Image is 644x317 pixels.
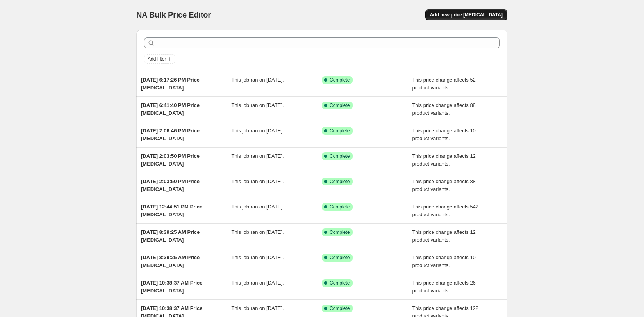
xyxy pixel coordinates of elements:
[141,77,200,91] span: [DATE] 6:17:26 PM Price [MEDICAL_DATA]
[232,305,284,311] span: This job ran on [DATE].
[330,305,350,312] span: Complete
[232,204,284,210] span: This job ran on [DATE].
[430,12,503,18] span: Add new price [MEDICAL_DATA]
[232,280,284,286] span: This job ran on [DATE].
[144,54,175,64] button: Add filter
[330,229,350,235] span: Complete
[330,128,350,134] span: Complete
[425,9,507,20] button: Add new price [MEDICAL_DATA]
[330,178,350,185] span: Complete
[232,255,284,260] span: This job ran on [DATE].
[141,153,200,167] span: [DATE] 2:03:50 PM Price [MEDICAL_DATA]
[232,229,284,235] span: This job ran on [DATE].
[330,255,350,261] span: Complete
[141,255,200,268] span: [DATE] 8:39:25 AM Price [MEDICAL_DATA]
[141,128,200,141] span: [DATE] 2:06:46 PM Price [MEDICAL_DATA]
[141,280,203,294] span: [DATE] 10:38:37 AM Price [MEDICAL_DATA]
[412,102,476,116] span: This price change affects 88 product variants.
[232,77,284,83] span: This job ran on [DATE].
[148,56,166,62] span: Add filter
[330,153,350,159] span: Complete
[412,77,476,91] span: This price change affects 52 product variants.
[232,153,284,159] span: This job ran on [DATE].
[232,178,284,184] span: This job ran on [DATE].
[141,102,200,116] span: [DATE] 6:41:40 PM Price [MEDICAL_DATA]
[141,178,200,192] span: [DATE] 2:03:50 PM Price [MEDICAL_DATA]
[412,128,476,141] span: This price change affects 10 product variants.
[330,280,350,286] span: Complete
[412,204,479,217] span: This price change affects 542 product variants.
[141,204,202,217] span: [DATE] 12:44:51 PM Price [MEDICAL_DATA]
[330,77,350,83] span: Complete
[330,204,350,210] span: Complete
[136,11,211,19] span: NA Bulk Price Editor
[141,229,200,243] span: [DATE] 8:39:25 AM Price [MEDICAL_DATA]
[412,178,476,192] span: This price change affects 88 product variants.
[232,102,284,108] span: This job ran on [DATE].
[330,102,350,109] span: Complete
[232,128,284,134] span: This job ran on [DATE].
[412,229,476,243] span: This price change affects 12 product variants.
[412,153,476,167] span: This price change affects 12 product variants.
[412,255,476,268] span: This price change affects 10 product variants.
[412,280,476,294] span: This price change affects 26 product variants.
